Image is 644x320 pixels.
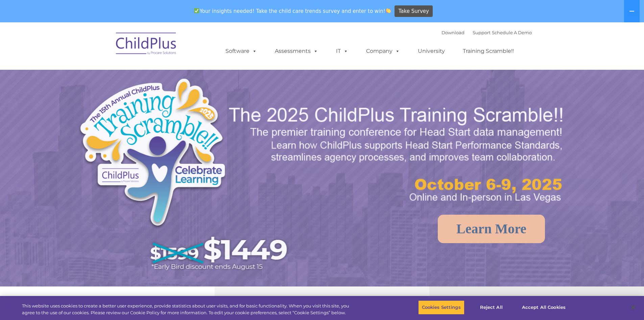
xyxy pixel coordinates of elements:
a: Support [473,30,491,35]
a: Download [442,30,464,35]
a: University [411,44,452,58]
a: Learn More [438,215,545,243]
a: Assessments [268,44,325,58]
button: Close [626,300,641,315]
img: ChildPlus by Procare Solutions [113,28,180,62]
span: Take Survey [399,5,429,17]
span: Your insights needed! Take the child care trends survey and enter to win! [191,4,394,18]
a: Software [219,44,264,58]
button: Accept All Cookies [518,300,569,315]
a: Schedule A Demo [492,30,532,35]
img: 👏 [386,8,391,13]
div: This website uses cookies to create a better user experience, provide statistics about user visit... [22,303,354,316]
button: Cookies Settings [418,300,464,315]
a: Company [359,44,407,58]
font: | [442,30,532,35]
button: Reject All [470,300,512,315]
img: ✅ [194,8,199,13]
a: Training Scramble!! [456,44,521,58]
a: Take Survey [395,5,433,17]
a: IT [329,44,355,58]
